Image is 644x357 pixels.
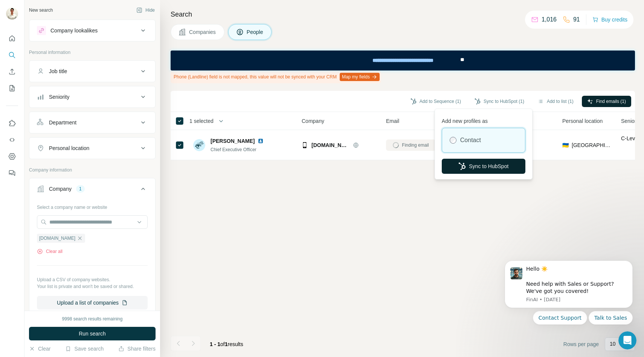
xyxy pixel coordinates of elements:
img: Avatar [6,8,18,20]
span: Personal location [562,117,603,125]
img: Logo of apptown.ua [302,142,308,148]
button: Company lookalikes [29,21,155,40]
span: C-Level [621,135,639,141]
button: My lists [6,81,18,95]
div: 1 [76,185,85,192]
span: Companies [189,28,217,36]
span: [DOMAIN_NAME] [39,235,75,242]
button: Sync to HubSpot (1) [469,96,530,107]
span: Run search [79,330,106,337]
p: Your list is private and won't be saved or shared. [37,283,148,290]
button: Map my fields [340,73,380,81]
div: Select a company name or website [37,201,148,211]
span: 1 [225,341,228,347]
div: Department [49,119,76,126]
button: Quick start [6,32,18,45]
button: Enrich CSV [6,65,18,78]
button: Feedback [6,166,18,180]
span: [DOMAIN_NAME] [311,141,349,149]
button: Add to Sequence (1) [405,96,466,107]
div: 9998 search results remaining [62,316,123,322]
button: Department [29,113,155,132]
img: LinkedIn logo [258,138,264,144]
button: Clear [29,345,50,352]
span: People [247,28,264,36]
span: 1 - 1 [210,341,220,347]
p: Add new profiles as [442,114,525,125]
button: Dashboard [6,150,18,163]
button: Sync to HubSpot [442,159,525,174]
label: Contact [460,136,481,145]
button: Add to list (1) [533,96,579,107]
p: Company information [29,167,156,173]
div: Company [49,185,72,193]
button: Job title [29,62,155,80]
button: Buy credits [592,14,627,25]
button: Seniority [29,88,155,106]
span: Find emails (1) [596,98,626,105]
span: 🇺🇦 [562,141,569,149]
div: Personal location [49,144,89,152]
span: [GEOGRAPHIC_DATA] [572,141,612,149]
span: Company [302,117,324,125]
img: Avatar [193,139,205,151]
div: Seniority [49,93,69,101]
span: Seniority [621,117,641,125]
span: Email [386,117,399,125]
div: Phone (Landline) field is not mapped, this value will not be synced with your CRM [171,70,381,83]
span: [PERSON_NAME] [211,137,255,145]
button: Use Surfe API [6,133,18,147]
h4: Search [171,9,635,20]
button: Use Surfe on LinkedIn [6,116,18,130]
button: Run search [29,327,156,340]
p: 1,016 [542,15,557,24]
button: Upload a list of companies [37,296,148,310]
button: Search [6,48,18,62]
span: of [220,341,225,347]
iframe: Banner [171,51,635,70]
iframe: Intercom notifications message [493,251,644,353]
div: Job title [49,67,67,75]
button: Clear all [37,248,63,255]
span: results [210,341,243,347]
span: 1 selected [189,117,214,125]
p: 91 [573,15,580,24]
p: Personal information [29,49,156,56]
iframe: Intercom live chat [618,331,636,349]
button: Find emails (1) [582,96,631,107]
p: Upload a CSV of company websites. [37,276,148,283]
button: Share filters [118,345,156,352]
div: Company lookalikes [50,27,98,34]
button: Personal location [29,139,155,157]
span: Chief Executive Officer [211,147,256,152]
button: Company1 [29,180,155,201]
button: Save search [65,345,104,352]
div: New search [29,7,53,14]
button: Hide [131,5,160,16]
